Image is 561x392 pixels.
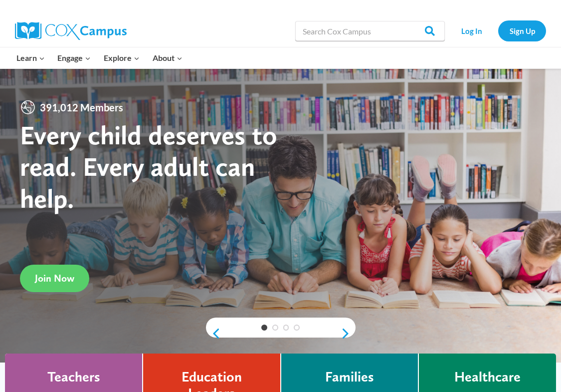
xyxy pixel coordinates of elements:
span: 391,012 Members [36,99,127,115]
a: next [341,328,356,340]
a: Log In [450,20,493,41]
h4: Families [325,369,374,386]
strong: Every child deserves to read. Every adult can help. [20,119,277,214]
a: 4 [294,325,300,331]
span: Engage [57,51,91,64]
span: Explore [104,51,140,64]
a: Sign Up [498,20,546,41]
h4: Teachers [47,369,100,386]
a: 1 [261,325,267,331]
span: Join Now [35,272,74,284]
img: Cox Campus [15,22,127,40]
nav: Primary Navigation [10,47,188,68]
a: Join Now [20,265,89,292]
h4: Healthcare [454,369,521,386]
nav: Secondary Navigation [450,20,546,41]
span: Learn [16,51,45,64]
input: Search Cox Campus [295,21,445,41]
a: 2 [272,325,278,331]
div: content slider buttons [206,324,356,344]
a: previous [206,328,221,340]
a: 3 [283,325,289,331]
span: About [153,51,183,64]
